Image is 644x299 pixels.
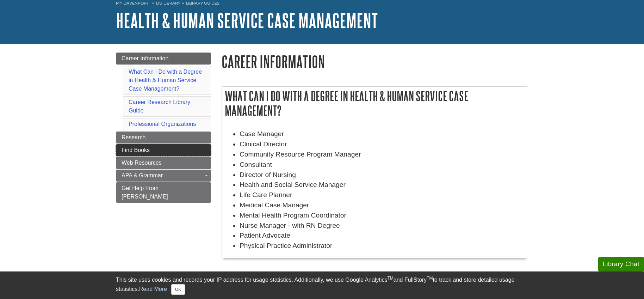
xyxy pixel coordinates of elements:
[122,147,150,153] span: Find Books
[116,53,211,203] div: Guide Page Menu
[240,149,524,160] li: Community Resource Program Manager
[240,160,524,170] li: Consultant
[171,284,185,295] button: Close
[240,129,524,139] li: Case Manager
[156,1,180,6] a: DU Library
[598,257,644,271] button: Library Chat
[116,10,378,31] a: Health & Human Service Case Management
[129,99,190,114] a: Career Research Library Guide
[122,160,162,166] span: Web Resources
[222,87,528,120] h2: What Can I Do with a Degree in Health & Human Service Case Management?
[116,144,211,156] a: Find Books
[116,53,211,65] a: Career Information
[387,276,393,281] sup: TM
[116,276,528,295] div: This site uses cookies and records your IP address for usage statistics. Additionally, we use Goo...
[116,170,211,182] a: APA & Grammar
[116,0,149,6] a: My Davenport
[116,182,211,203] a: Get Help From [PERSON_NAME]
[122,172,163,178] span: APA & Grammar
[240,231,524,241] li: Patient Advocate
[129,121,196,127] a: Professional Organizations
[240,170,524,180] li: Director of Nursing
[240,190,524,200] li: Life Care Planner
[186,1,219,6] a: Library Guides
[240,210,524,221] li: Mental Health Program Coordinator
[122,55,168,61] span: Career Information
[240,221,524,231] li: Nurse Manager - with RN Degree
[240,180,524,190] li: Health and Social Service Manager
[122,134,145,140] span: Research
[122,185,168,200] span: Get Help From [PERSON_NAME]
[116,132,211,144] a: Research
[240,241,524,251] li: Physical Practice Administrator
[222,53,528,71] h1: Career Information
[240,139,524,149] li: Clinical Director
[427,276,433,281] sup: TM
[240,200,524,210] li: Medical Case Manager
[139,286,167,292] a: Read More
[116,157,211,169] a: Web Resources
[129,69,202,92] a: What Can I Do with a Degree in Health & Human Service Case Management?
